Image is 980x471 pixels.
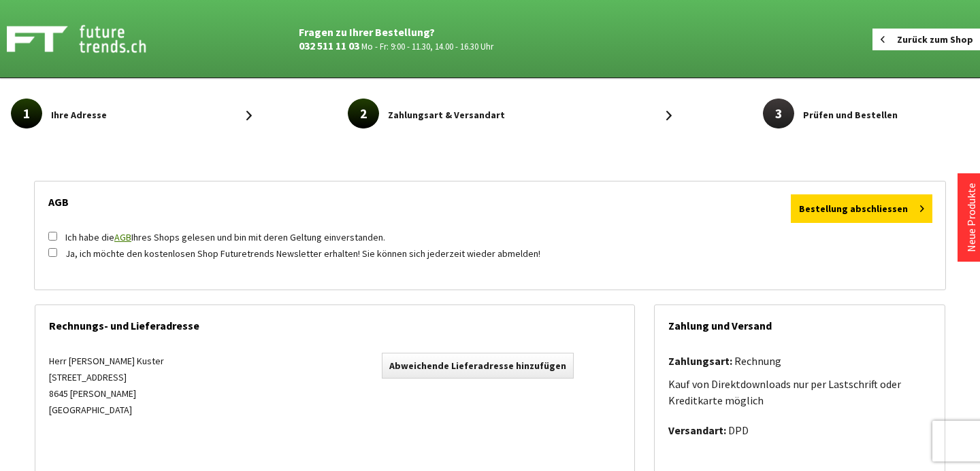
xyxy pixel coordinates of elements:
[49,305,621,339] div: Rechnungs- und Lieferadresse
[49,355,67,367] span: Herr
[791,194,932,223] button: Bestellung abschliessen
[668,354,732,368] strong: Zahlungsart:
[114,231,131,243] a: AGB
[51,107,107,123] span: Ihre Adresse
[803,107,898,123] span: Prüfen und Bestellen
[388,107,505,123] span: Zahlungsart & Versandart
[69,355,135,367] span: [PERSON_NAME]
[299,39,359,52] a: 032 511 11 03
[872,29,980,50] a: Zurück zum Shop
[964,183,978,252] a: Neue Produkte
[11,99,42,128] span: 1
[299,25,435,39] strong: Fragen zu Ihrer Bestellung?
[728,423,749,437] span: DPD
[137,355,164,367] span: Kuster
[734,354,781,368] span: Rechnung
[65,231,385,243] label: Ich habe die Ihres Shops gelesen und bin mit deren Geltung einverstanden.
[7,22,240,56] a: Shop Futuretrends - zur Startseite wechseln
[49,404,132,416] span: [GEOGRAPHIC_DATA]
[7,22,176,56] img: Shop Futuretrends - zur Startseite wechseln
[48,181,932,215] div: AGB
[668,376,931,408] p: Kauf von Direktdownloads nur per Lastschrift oder Kreditkarte möglich
[763,99,794,128] span: 3
[49,387,68,400] span: 8645
[65,247,540,260] label: Ja, ich möchte den kostenlosen Shop Futuretrends Newsletter erhalten! Sie können sich jederzeit w...
[382,353,574,379] a: Abweichende Lieferadresse hinzufügen
[348,99,379,128] span: 2
[70,387,136,400] span: [PERSON_NAME]
[668,305,931,339] div: Zahlung und Versand
[361,41,493,52] small: Mo - Fr: 9:00 - 11.30, 14.00 - 16.30 Uhr
[668,423,726,437] strong: Versandart:
[49,371,127,383] span: [STREET_ADDRESS]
